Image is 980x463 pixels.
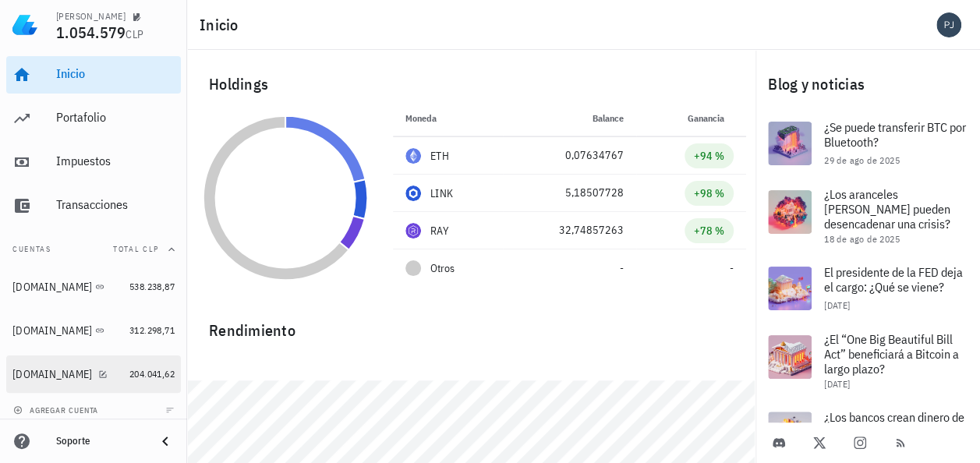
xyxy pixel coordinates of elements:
[56,154,175,168] div: Impuestos
[694,148,724,164] div: +94 %
[755,109,980,178] a: ¿Se puede transferir BTC por Bluetooth? 29 de ago de 2025
[824,264,963,295] span: El presidente de la FED deja el cargo: ¿Qué se viene?
[755,254,980,323] a: El presidente de la FED deja el cargo: ¿Qué se viene? [DATE]
[430,260,455,277] span: Otros
[730,261,734,275] span: -
[12,324,92,338] div: [DOMAIN_NAME]
[755,59,980,109] div: Blog y noticias
[113,244,159,254] span: Total CLP
[6,231,181,268] button: CuentasTotal CLP
[430,223,448,239] div: RAY
[200,12,245,37] h1: Inicio
[503,100,636,137] th: Balance
[755,323,980,399] a: ¿El “One Big Beautiful Bill Act” beneficiará a Bitcoin a largo plazo? [DATE]
[56,110,175,125] div: Portafolio
[12,12,37,37] img: LedgiFi
[755,178,980,254] a: ¿Los aranceles [PERSON_NAME] pueden desencadenar una crisis? 18 de ago de 2025
[129,324,175,336] span: 312.298,71
[393,100,503,137] th: Moneda
[824,378,850,390] span: [DATE]
[515,147,624,164] div: 0,07634767
[405,223,421,239] div: RAY-icon
[9,402,105,418] button: agregar cuenta
[694,186,724,201] div: +98 %
[196,306,746,343] div: Rendimiento
[694,223,724,239] div: +78 %
[129,281,175,292] span: 538.238,87
[824,119,966,150] span: ¿Se puede transferir BTC por Bluetooth?
[515,222,624,239] div: 32,74857263
[6,268,181,306] a: [DOMAIN_NAME] 538.238,87
[12,368,92,381] div: [DOMAIN_NAME]
[936,12,961,37] div: avatar
[620,261,624,275] span: -
[56,197,175,212] div: Transacciones
[824,331,959,376] span: ¿El “One Big Beautiful Bill Act” beneficiará a Bitcoin a largo plazo?
[126,27,143,41] span: CLP
[56,66,175,81] div: Inicio
[6,56,181,94] a: Inicio
[824,299,850,311] span: [DATE]
[430,186,453,201] div: LINK
[430,148,449,164] div: ETH
[6,312,181,349] a: [DOMAIN_NAME] 312.298,71
[6,100,181,137] a: Portafolio
[196,59,746,109] div: Holdings
[405,148,421,164] div: ETH-icon
[12,281,92,294] div: [DOMAIN_NAME]
[6,143,181,181] a: Impuestos
[129,368,175,380] span: 204.041,62
[824,154,900,166] span: 29 de ago de 2025
[6,355,181,393] a: [DOMAIN_NAME] 204.041,62
[56,22,126,43] span: 1.054.579
[824,186,950,231] span: ¿Los aranceles [PERSON_NAME] pueden desencadenar una crisis?
[515,185,624,201] div: 5,18507728
[405,186,421,201] div: LINK-icon
[824,233,900,245] span: 18 de ago de 2025
[6,187,181,224] a: Transacciones
[56,10,126,23] div: [PERSON_NAME]
[56,435,143,447] div: Soporte
[16,405,98,415] span: agregar cuenta
[688,112,734,124] span: Ganancia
